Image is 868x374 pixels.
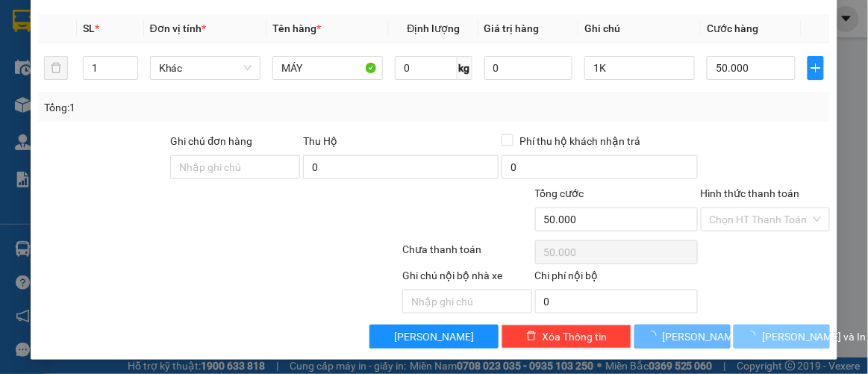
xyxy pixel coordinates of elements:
span: loading [746,331,762,341]
span: Giá trị hàng [484,22,540,34]
div: Chi phí nội bộ [535,267,698,290]
span: Tên hàng [272,22,321,34]
span: Cước hàng [707,22,758,34]
div: Tổng: 1 [44,99,337,116]
button: deleteXóa Thông tin [502,325,631,349]
span: loading [646,331,663,341]
span: SL [83,22,95,34]
span: Thu Hộ [303,135,337,147]
span: [PERSON_NAME] [394,328,474,345]
span: Phí thu hộ khách nhận trả [513,133,646,149]
input: Nhập ghi chú [402,290,532,314]
button: plus [808,56,824,80]
h2: SNFA7EBN [8,87,120,111]
button: delete [44,56,68,80]
div: Ghi chú nội bộ nhà xe [402,267,532,290]
span: [PERSON_NAME] [663,328,743,345]
input: VD: Bàn, Ghế [272,56,383,80]
span: plus [808,62,823,74]
input: Ghi Chú [584,56,695,80]
span: Định lượng [407,22,460,34]
button: [PERSON_NAME] [634,325,731,349]
span: delete [526,331,537,343]
span: kg [458,56,472,80]
span: Đơn vị tính [150,22,206,34]
button: [PERSON_NAME] và In [734,325,830,349]
span: Tổng cước [535,187,584,199]
span: Khác [159,57,252,79]
h1: Giao dọc đường [78,87,275,190]
input: 0 [484,56,572,80]
span: [PERSON_NAME] và In [762,328,867,345]
span: Xóa Thông tin [543,328,608,345]
button: [PERSON_NAME] [369,325,499,349]
label: Ghi chú đơn hàng [170,135,252,147]
div: Chưa thanh toán [401,241,534,267]
label: Hình thức thanh toán [701,187,800,199]
th: Ghi chú [578,14,701,43]
input: Ghi chú đơn hàng [170,155,300,179]
b: [PERSON_NAME] [90,35,252,60]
